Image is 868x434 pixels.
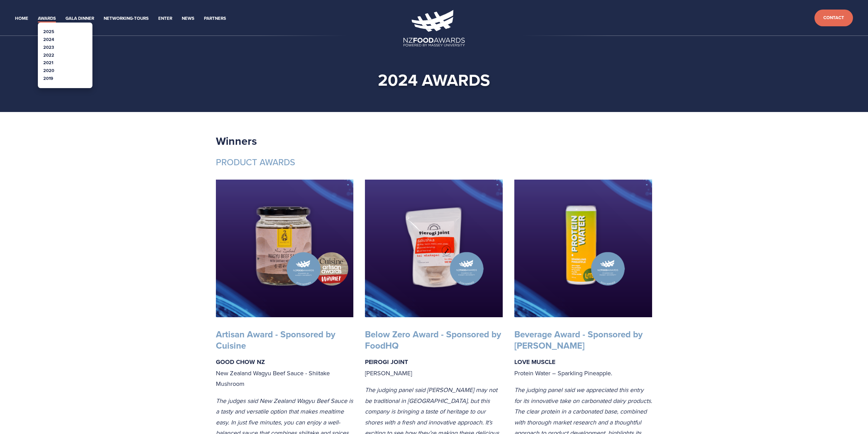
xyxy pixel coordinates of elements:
[514,356,652,378] p: Protein Water – Sparkling Pineapple.
[216,356,354,389] p: New Zealand Wagyu Beef Sauce - Shiitake Mushroom
[182,15,194,23] a: News
[43,28,54,35] a: 2025
[365,358,408,366] strong: PEIROGI JOINT
[204,15,226,23] a: Partners
[38,15,56,23] a: Awards
[216,133,257,149] strong: Winners
[43,67,54,74] a: 2020
[104,15,149,23] a: Networking-Tours
[514,328,645,352] strong: Beverage Award - Sponsored by [PERSON_NAME]
[365,356,503,378] p: [PERSON_NAME]
[216,358,265,366] strong: GOOD CHOW NZ
[15,15,28,23] a: Home
[43,36,54,43] a: 2024
[43,75,53,82] a: 2019
[216,328,338,352] strong: Artisan Award - Sponsored by Cuisine
[43,52,54,58] a: 2022
[514,358,555,366] strong: LOVE MUSCLE
[65,15,94,23] a: Gala Dinner
[216,157,652,168] h3: PRODUCT AWARDS
[365,328,503,352] strong: Below Zero Award - Sponsored by FoodHQ
[43,44,54,51] a: 2023
[814,10,853,26] a: Contact
[43,59,53,66] a: 2021
[158,15,172,23] a: Enter
[227,70,642,90] h1: 2024 Awards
